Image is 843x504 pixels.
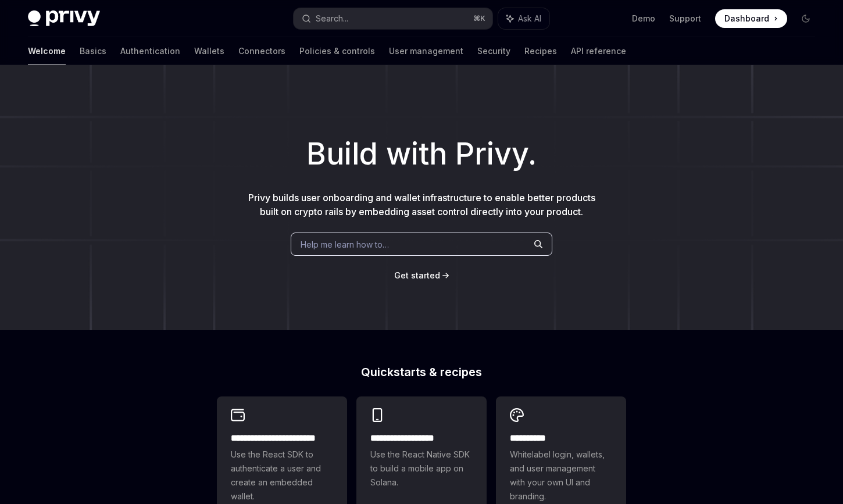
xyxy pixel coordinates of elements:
[473,14,485,23] span: ⌘ K
[510,448,612,503] span: Whitelabel login, wallets, and user management with your own UI and branding.
[477,37,510,65] a: Security
[301,238,389,251] span: Help me learn how to…
[19,131,824,177] h1: Build with Privy.
[370,448,473,489] span: Use the React Native SDK to build a mobile app on Solana.
[231,448,333,503] span: Use the React SDK to authenticate a user and create an embedded wallet.
[28,10,100,27] img: dark logo
[394,270,440,280] span: Get started
[394,270,440,281] a: Get started
[294,8,493,29] button: Search...⌘K
[796,9,815,28] button: Toggle dark mode
[28,37,66,65] a: Welcome
[724,13,769,24] span: Dashboard
[238,37,285,65] a: Connectors
[498,8,549,29] button: Ask AI
[299,37,375,65] a: Policies & controls
[248,192,595,217] span: Privy builds user onboarding and wallet infrastructure to enable better products built on crypto ...
[518,13,541,24] span: Ask AI
[316,12,348,26] div: Search...
[669,13,701,24] a: Support
[715,9,787,28] a: Dashboard
[80,37,106,65] a: Basics
[194,37,224,65] a: Wallets
[120,37,180,65] a: Authentication
[632,13,655,24] a: Demo
[389,37,463,65] a: User management
[524,37,557,65] a: Recipes
[571,37,626,65] a: API reference
[217,366,626,378] h2: Quickstarts & recipes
